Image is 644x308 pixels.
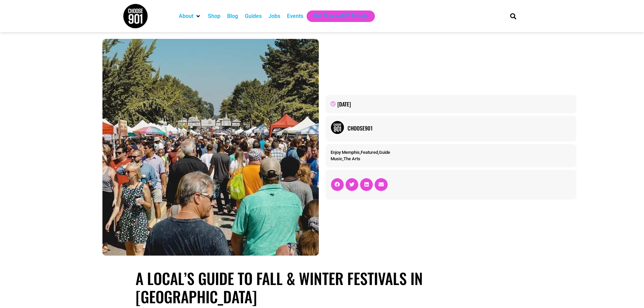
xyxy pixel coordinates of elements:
a: Jobs [268,12,280,20]
nav: Main nav [175,10,499,22]
a: Shop [208,12,220,20]
a: Get Choose901 Emails [313,12,368,20]
a: Guide [379,150,390,155]
div: Share on email [375,178,387,191]
a: Featured [361,150,378,155]
a: About [179,12,193,20]
a: Music [331,156,342,161]
div: Share on linkedin [360,178,373,191]
a: Guides [245,12,262,20]
a: Enjoy Memphis [331,150,360,155]
h1: A Local’s Guide to Fall & Winter Festivals in [GEOGRAPHIC_DATA] [136,269,508,306]
span: , , [331,150,390,155]
a: Blog [227,12,238,20]
a: Choose901 [348,124,571,132]
a: The Arts [343,156,360,161]
a: Events [287,12,303,20]
div: About [175,10,205,22]
div: Share on facebook [331,178,344,191]
time: [DATE] [337,100,351,108]
div: Search [507,10,519,22]
img: Picture of Choose901 [331,121,344,134]
div: Share on twitter [345,178,358,191]
span: , [331,156,360,161]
